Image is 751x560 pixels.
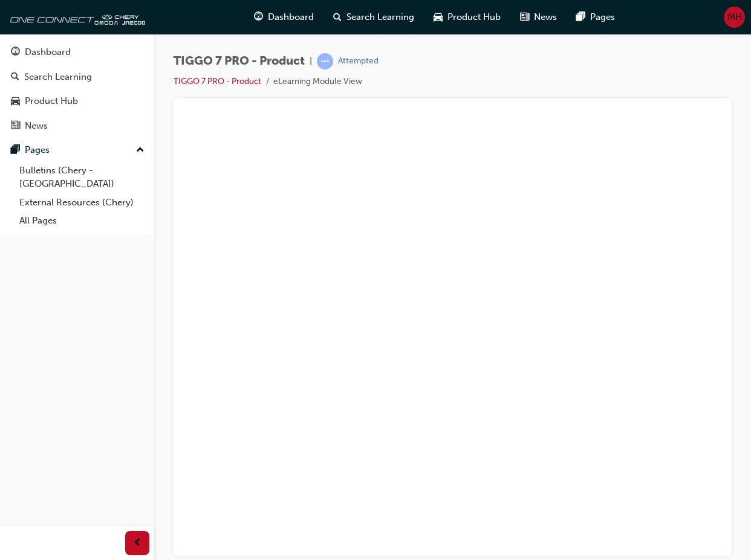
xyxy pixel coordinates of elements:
li: eLearning Module View [273,75,362,89]
span: guage-icon [11,47,20,58]
span: TIGGO 7 PRO - Product [174,54,305,68]
button: MH [724,7,745,28]
a: search-iconSearch Learning [323,5,424,30]
span: | [310,54,312,68]
div: Search Learning [24,70,92,84]
div: News [25,119,48,133]
span: Product Hub [447,10,501,24]
button: Pages [5,139,149,161]
div: Dashboard [25,45,71,59]
a: guage-iconDashboard [244,5,323,30]
span: Dashboard [268,10,314,24]
div: Attempted [338,56,379,67]
a: TIGGO 7 PRO - Product [174,76,261,86]
span: news-icon [11,121,20,132]
a: pages-iconPages [567,5,625,30]
span: news-icon [520,10,529,25]
a: All Pages [15,211,149,230]
div: Pages [25,143,50,157]
a: Bulletins (Chery - [GEOGRAPHIC_DATA]) [15,161,149,193]
a: External Resources (Chery) [15,193,149,212]
span: guage-icon [254,10,263,25]
span: up-icon [136,143,145,158]
span: car-icon [434,10,443,25]
div: Product Hub [25,94,78,108]
a: Dashboard [5,41,149,63]
span: pages-icon [576,10,585,25]
span: MH [727,10,742,24]
span: Pages [590,10,615,24]
a: news-iconNews [510,5,567,30]
img: oneconnect [6,5,145,29]
a: News [5,115,149,137]
span: car-icon [11,96,20,107]
button: DashboardSearch LearningProduct HubNews [5,39,149,139]
a: Search Learning [5,66,149,88]
a: car-iconProduct Hub [424,5,510,30]
a: Product Hub [5,90,149,112]
span: News [534,10,557,24]
span: search-icon [11,72,19,83]
span: search-icon [333,10,342,25]
span: learningRecordVerb_ATTEMPT-icon [317,53,333,69]
span: prev-icon [133,536,142,551]
span: pages-icon [11,145,20,156]
span: Search Learning [346,10,414,24]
